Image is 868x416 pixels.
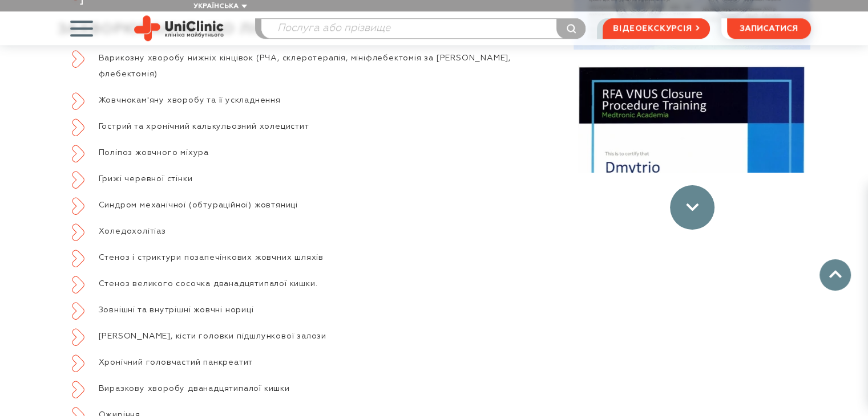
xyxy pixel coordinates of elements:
li: Виразкову хворобу дванадцятипалої кишки [72,381,554,397]
li: Жовчнокам'яну хворобу та її ускладнення [72,92,554,108]
button: записатися [727,18,811,39]
li: Стеноз великого сосочка дванадцятипалої кишки. [72,276,554,292]
li: Синдром механічної (обтураційної) жовтяниці [72,197,554,213]
li: Стеноз і стриктури позапечінкових жовчних шляхів [72,250,554,266]
li: Поліпоз жовчного міхура [72,145,554,161]
span: відеоекскурсія [613,19,692,38]
li: Гострий та хронічний калькульозний холецистит [72,119,554,134]
li: [PERSON_NAME], кісти головки підшлункової залози [72,328,554,344]
input: Послуга або прізвище [261,19,586,38]
button: Українська [191,2,247,11]
li: Хронічний головчастий панкреатит [72,354,554,370]
img: Uniclinic [134,15,224,41]
span: записатися [740,25,798,32]
li: Грижі черевної стінки [72,171,554,187]
span: Українська [193,3,239,10]
li: Зовнішні та внутрішні жовчні нориці [72,302,554,318]
li: Варикозну хворобу нижніх кінцівок (РЧА, склеротерапія, мініфлебектомія за [PERSON_NAME], флебекто... [72,50,554,82]
a: відеоекскурсія [603,18,709,39]
li: Холедохолітіаз [72,223,554,239]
